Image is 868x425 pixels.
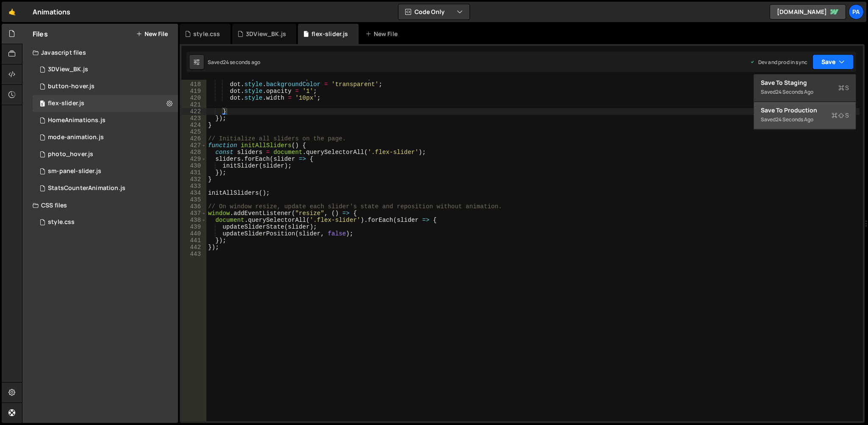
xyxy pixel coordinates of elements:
div: 12786/33199.js [33,95,178,112]
div: flex-slider.js [312,30,348,38]
div: Saved [761,115,849,125]
div: 12786/34430.js [33,180,178,197]
div: mode-animation.js [48,134,104,141]
div: 443 [181,251,206,257]
span: S [832,111,849,120]
div: Saved [761,87,849,97]
a: [DOMAIN_NAME] [770,4,846,20]
div: Save to Production [761,106,849,115]
div: 24 seconds ago [223,59,260,66]
div: HomeAnimations.js [48,117,106,124]
div: 24 seconds ago [776,116,813,123]
div: 12786/34469.js [33,78,178,95]
div: 430 [181,162,206,169]
button: New File [136,31,168,37]
div: photo_hover.js [48,151,93,158]
div: 12786/31289.js [33,112,178,129]
div: 435 [181,196,206,203]
span: 5 [40,101,45,108]
div: 433 [181,183,206,190]
button: Save to ProductionS Saved24 seconds ago [754,102,856,129]
div: CSS files [22,197,178,214]
div: 442 [181,244,206,251]
a: Pa [849,4,864,20]
div: 437 [181,210,206,217]
div: sm-panel-slider.js [48,168,101,175]
div: Saved [208,59,260,66]
div: 422 [181,108,206,115]
div: 3DView_BK.js [246,30,286,38]
h2: Files [33,29,48,39]
div: 419 [181,88,206,95]
div: 439 [181,224,206,230]
div: 426 [181,135,206,142]
div: New File [365,30,401,38]
div: 428 [181,149,206,156]
div: style.css [48,218,75,226]
div: 424 [181,122,206,129]
div: 427 [181,142,206,149]
div: StatsCounterAnimation.js [48,185,125,192]
div: 441 [181,237,206,244]
div: flex-slider.js [48,100,84,107]
a: 🤙 [2,2,22,22]
div: 425 [181,129,206,135]
div: 431 [181,169,206,176]
button: Save [812,54,854,70]
div: 12786/31304.js [33,61,178,78]
div: 421 [181,101,206,108]
div: Javascript files [22,44,178,61]
div: 429 [181,156,206,162]
div: 434 [181,190,206,196]
div: Animations [33,7,71,17]
div: 438 [181,217,206,224]
div: 12786/32371.js [33,146,178,163]
div: 12786/35030.css [33,214,178,231]
div: 440 [181,230,206,237]
button: Code Only [398,4,470,20]
div: 432 [181,176,206,183]
div: 418 [181,81,206,88]
div: 12786/35029.js [33,129,178,146]
div: style.css [193,30,220,38]
div: 436 [181,203,206,210]
span: S [838,84,849,92]
div: Dev and prod in sync [750,59,807,66]
div: 420 [181,95,206,101]
div: 12786/31432.js [33,163,178,180]
div: Save to Staging [761,78,849,87]
div: button-hover.js [48,83,95,90]
div: 24 seconds ago [776,88,813,95]
button: Save to StagingS Saved24 seconds ago [754,74,856,102]
div: 3DView_BK.js [48,66,88,73]
div: 423 [181,115,206,122]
